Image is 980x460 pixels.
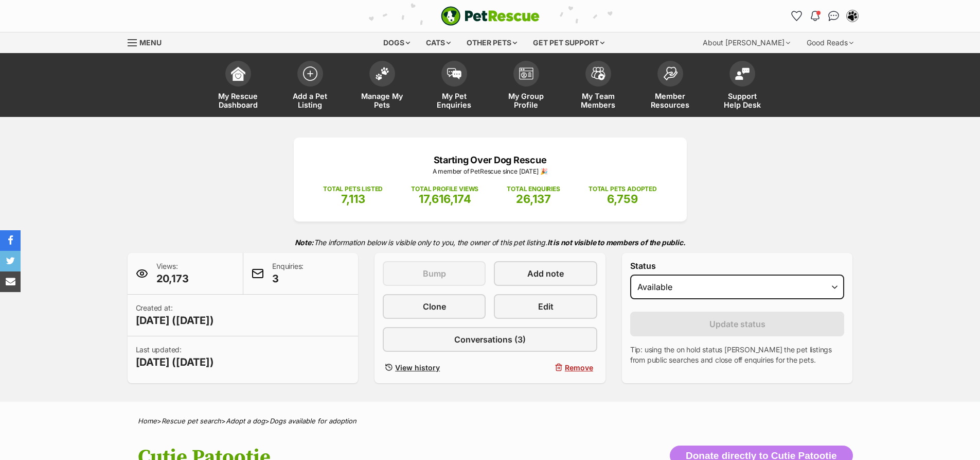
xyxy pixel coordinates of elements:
div: About [PERSON_NAME] [696,32,797,53]
a: My Rescue Dashboard [202,56,274,117]
p: Tip: using the on hold status [PERSON_NAME] the pet listings from public searches and close off e... [630,345,845,365]
a: Manage My Pets [346,56,418,117]
a: Support Help Desk [706,56,778,117]
span: Support Help Desk [719,92,765,109]
a: Dogs available for adoption [270,417,357,425]
strong: Note: [295,238,314,247]
p: Views: [156,261,189,286]
p: TOTAL PETS LISTED [323,184,383,194]
span: Add note [527,267,564,280]
a: PetRescue [441,6,540,26]
span: View history [395,362,440,373]
p: The information below is visible only to you, the owner of this pet listing. [128,232,853,253]
p: Created at: [136,303,214,328]
span: 7,113 [341,192,365,206]
div: Cats [419,32,458,53]
label: Status [630,261,845,270]
button: My account [844,8,861,24]
p: Last updated: [136,345,214,369]
img: pet-enquiries-icon-7e3ad2cf08bfb03b45e93fb7055b45f3efa6380592205ae92323e6603595dc1f.svg [447,68,461,79]
span: My Group Profile [503,92,549,109]
img: add-pet-listing-icon-0afa8454b4691262ce3f59096e99ab1cd57d4a30225e0717b998d2c9b9846f56.svg [303,66,317,81]
img: help-desk-icon-fdf02630f3aa405de69fd3d07c3f3aa587a6932b1a1747fa1d2bba05be0121f9.svg [735,67,750,80]
button: Remove [494,360,597,375]
ul: Account quick links [789,8,861,24]
img: logo-e224e6f780fb5917bec1dbf3a21bbac754714ae5b6737aabdf751b685950b380.svg [441,6,540,26]
a: Menu [128,32,169,51]
button: Update status [630,312,845,336]
span: 6,759 [607,192,638,206]
a: Favourites [789,8,805,24]
a: My Group Profile [490,56,562,117]
span: Update status [709,318,765,330]
span: Bump [423,267,446,280]
span: 20,173 [156,271,189,286]
span: 3 [272,271,304,286]
img: dashboard-icon-eb2f2d2d3e046f16d808141f083e7271f6b2e854fb5c12c21221c1fb7104beca.svg [231,66,245,81]
span: [DATE] ([DATE]) [136,313,214,328]
p: TOTAL ENQUIRIES [507,184,560,194]
a: Member Resources [634,56,706,117]
div: Dogs [376,32,417,53]
span: Clone [423,300,446,313]
img: member-resources-icon-8e73f808a243e03378d46382f2149f9095a855e16c252ad45f914b54edf8863c.svg [663,66,678,80]
img: group-profile-icon-3fa3cf56718a62981997c0bc7e787c4b2cf8bcc04b72c1350f741eb67cf2f40e.svg [519,67,533,80]
span: Add a Pet Listing [287,92,333,109]
a: Rescue pet search [162,417,221,425]
span: 17,616,174 [419,192,471,206]
p: Starting Over Dog Rescue [309,153,671,167]
span: [DATE] ([DATE]) [136,355,214,369]
div: Get pet support [526,32,612,53]
p: TOTAL PROFILE VIEWS [411,184,478,194]
a: Clone [383,294,486,319]
img: notifications-46538b983faf8c2785f20acdc204bb7945ddae34d4c08c2a6579f10ce5e182be.svg [811,11,819,21]
span: Manage My Pets [359,92,405,109]
img: Lynda Smith profile pic [847,11,858,21]
p: Enquiries: [272,261,304,286]
a: Add note [494,261,597,286]
span: 26,137 [516,192,551,206]
span: Member Resources [647,92,693,109]
a: Edit [494,294,597,319]
a: Home [138,417,157,425]
p: A member of PetRescue since [DATE] 🎉 [309,167,671,176]
span: Conversations (3) [454,333,526,346]
a: Add a Pet Listing [274,56,346,117]
a: My Team Members [562,56,634,117]
strong: It is not visible to members of the public. [547,238,686,247]
img: manage-my-pets-icon-02211641906a0b7f246fdf0571729dbe1e7629f14944591b6c1af311fb30b64b.svg [375,67,389,80]
a: Conversations [826,8,842,24]
div: > > > [112,417,868,425]
span: Edit [538,300,554,313]
span: My Team Members [575,92,621,109]
img: team-members-icon-5396bd8760b3fe7c0b43da4ab00e1e3bb1a5d9ba89233759b79545d2d3fc5d0d.svg [591,67,605,80]
span: Remove [565,362,593,373]
a: Conversations (3) [383,327,597,352]
a: View history [383,360,486,375]
div: Other pets [459,32,524,53]
img: chat-41dd97257d64d25036548639549fe6c8038ab92f7586957e7f3b1b290dea8141.svg [828,11,839,21]
div: Good Reads [799,32,861,53]
a: Adopt a dog [226,417,265,425]
span: My Pet Enquiries [431,92,477,109]
span: Menu [139,38,162,47]
a: My Pet Enquiries [418,56,490,117]
p: TOTAL PETS ADOPTED [589,184,657,194]
button: Bump [383,261,486,286]
button: Notifications [807,8,824,24]
span: My Rescue Dashboard [215,92,261,109]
